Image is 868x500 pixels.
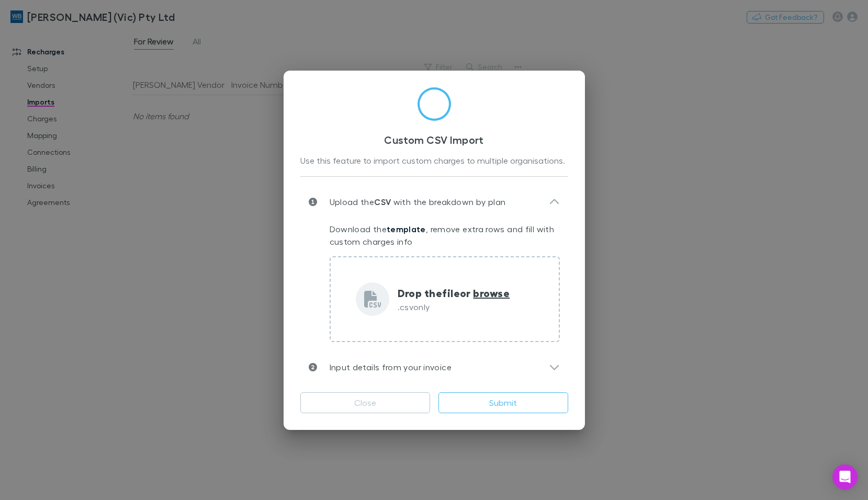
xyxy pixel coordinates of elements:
[300,350,568,384] div: Input details from your invoice
[300,185,568,219] div: Upload theCSV with the breakdown by plan
[832,464,858,490] div: Open Intercom Messenger
[398,285,510,301] p: Drop the file or
[398,301,510,313] p: .csv only
[300,133,568,146] h3: Custom CSV Import
[374,197,391,207] strong: CSV
[438,392,568,413] button: Submit
[387,224,426,234] a: template
[473,286,510,300] span: browse
[330,223,560,248] p: Download the , remove extra rows and fill with custom charges info
[317,196,506,208] p: Upload the with the breakdown by plan
[317,361,452,373] p: Input details from your invoice
[300,154,568,168] div: Use this feature to import custom charges to multiple organisations.
[300,392,430,413] button: Close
